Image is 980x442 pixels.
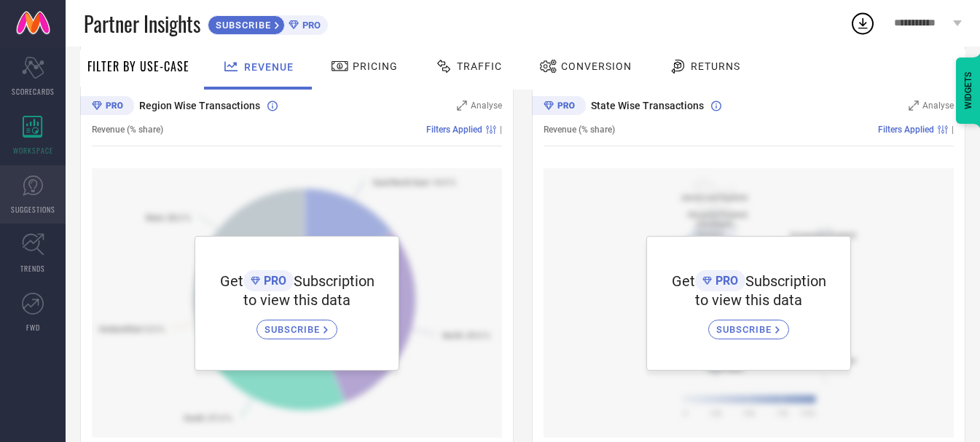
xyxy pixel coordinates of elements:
[922,100,954,111] span: Analyse
[11,204,55,215] span: SUGGESTIONS
[353,60,398,72] span: Pricing
[909,100,919,111] svg: Zoom
[244,61,294,73] span: Revenue
[92,125,163,135] span: Revenue (% share)
[591,100,704,111] span: State Wise Transactions
[691,60,740,72] span: Returns
[264,324,324,335] span: SUBSCRIBE
[26,322,40,333] span: FWD
[84,9,200,39] span: Partner Insights
[561,60,632,72] span: Conversion
[208,20,275,31] span: SUBSCRIBE
[745,272,826,290] span: Subscription
[243,291,350,309] span: to view this data
[256,309,337,339] a: SUBSCRIBE
[695,291,802,309] span: to view this data
[952,125,954,135] span: |
[426,125,482,135] span: Filters Applied
[80,96,134,118] div: Premium
[457,60,502,72] span: Traffic
[850,10,876,36] div: Open download list
[139,100,260,111] span: Region Wise Transactions
[220,272,243,290] span: Get
[471,100,502,111] span: Analyse
[878,125,934,135] span: Filters Applied
[457,100,467,111] svg: Zoom
[13,145,53,156] span: WORKSPACE
[20,263,45,274] span: TRENDS
[260,274,286,288] span: PRO
[208,12,328,35] a: SUBSCRIBEPRO
[716,324,775,335] span: SUBSCRIBE
[672,272,695,290] span: Get
[12,86,55,97] span: SCORECARDS
[87,58,189,75] span: Filter By Use-Case
[299,20,321,31] span: PRO
[532,96,586,118] div: Premium
[712,274,738,288] span: PRO
[500,125,502,135] span: |
[294,272,375,290] span: Subscription
[708,309,789,339] a: SUBSCRIBE
[544,125,615,135] span: Revenue (% share)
